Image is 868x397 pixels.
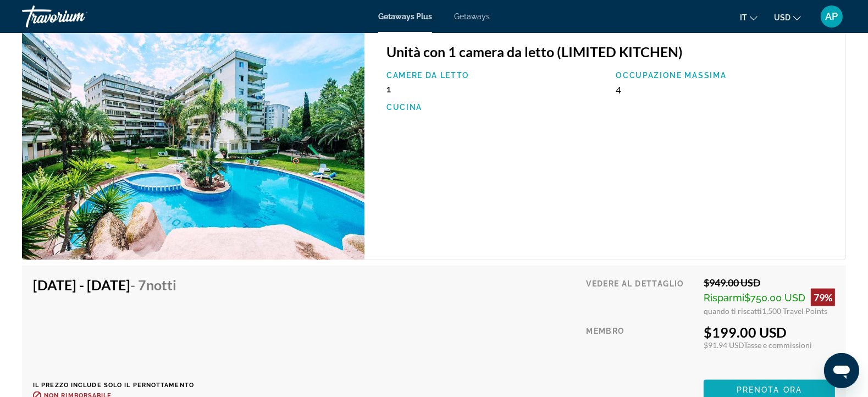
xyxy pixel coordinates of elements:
[704,340,835,350] div: $91.94 USD
[586,324,695,372] div: Membro
[33,277,186,293] h4: [DATE] - [DATE]
[740,13,747,22] span: it
[737,385,802,394] span: Prenota ora
[454,12,490,21] a: Getaways
[386,83,391,95] span: 1
[740,9,758,25] button: Change language
[704,306,762,316] span: quando ti riscatti
[22,32,364,260] img: ii_cjp1.jpg
[744,292,805,304] span: $750.00 USD
[22,2,132,31] a: Travorium
[704,324,835,340] div: $199.00 USD
[33,382,194,389] p: Il prezzo include solo il pernottamento
[774,9,801,25] button: Change currency
[744,340,812,350] span: Tasse e commissioni
[704,277,835,289] div: $949.00 USD
[146,277,176,293] span: notti
[616,71,834,80] p: Occupazione massima
[774,13,790,22] span: USD
[386,71,605,80] p: Camere da letto
[762,306,827,316] span: 1,500 Travel Points
[826,11,838,22] span: AP
[386,103,605,112] p: Cucina
[386,43,834,60] h3: Unità con 1 camera da letto (LIMITED KITCHEN)
[586,277,695,316] div: Vedere al dettaglio
[811,289,835,306] div: 79%
[616,83,621,95] span: 4
[130,277,176,293] span: - 7
[704,292,744,304] span: Risparmi
[817,5,846,28] button: User Menu
[378,12,432,21] a: Getaways Plus
[824,353,859,388] iframe: Buton lansare fereastră mesagerie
